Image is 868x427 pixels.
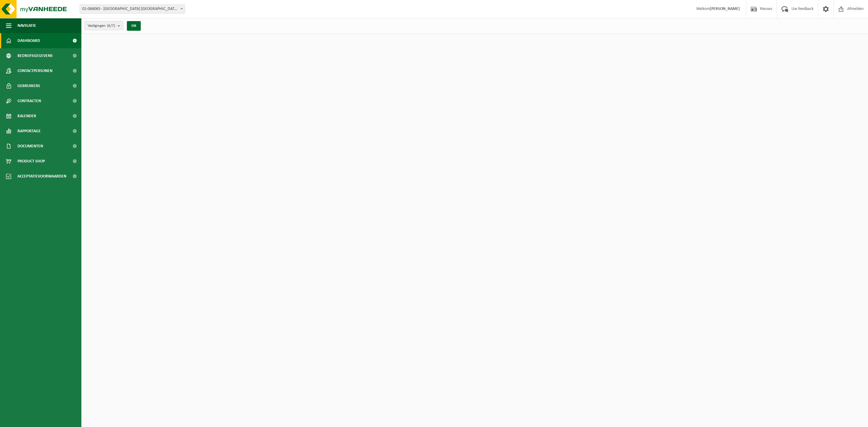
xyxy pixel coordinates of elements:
[107,24,115,28] count: (6/7)
[17,78,40,93] span: Gebruikers
[88,21,115,30] span: Vestigingen
[80,5,185,13] span: 01-066065 - BOMA NV - ANTWERPEN NOORDERLAAN - ANTWERPEN
[17,33,40,48] span: Dashboard
[17,154,45,169] span: Product Shop
[84,21,123,30] button: Vestigingen(6/7)
[710,7,740,11] strong: [PERSON_NAME]
[17,108,36,124] span: Kalender
[17,124,41,139] span: Rapportage
[17,18,36,33] span: Navigatie
[17,169,66,184] span: Acceptatievoorwaarden
[17,139,43,154] span: Documenten
[17,93,41,108] span: Contracten
[127,21,141,31] button: OK
[17,48,53,63] span: Bedrijfsgegevens
[17,63,52,78] span: Contactpersonen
